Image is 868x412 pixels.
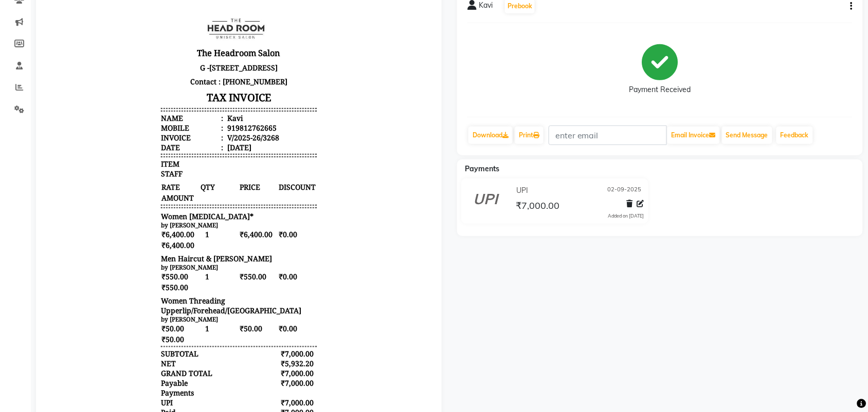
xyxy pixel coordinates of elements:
[232,400,270,409] div: ₹7,000.00
[115,242,153,253] span: ₹6,400.00
[115,213,207,223] span: Women [MEDICAL_DATA]*
[115,145,177,154] div: Date
[175,135,177,145] span: :
[175,125,177,135] span: :
[515,127,544,144] a: Print
[722,127,772,144] button: Send Message
[629,85,691,96] div: Payment Received
[115,135,177,145] div: Invoice
[115,400,126,409] span: UPI
[175,115,177,125] span: :
[193,231,231,242] span: ₹6,400.00
[115,125,177,135] div: Mobile
[115,231,153,242] span: ₹6,400.00
[115,171,136,181] span: STAFF
[115,336,153,347] span: ₹50.00
[115,194,153,205] span: AMOUNT
[608,212,644,220] div: Added on [DATE]
[154,184,192,194] span: QTY
[115,380,141,390] div: Payable
[232,325,270,336] span: ₹0.00
[115,161,133,171] span: ITEM
[232,273,270,284] span: ₹0.00
[232,380,270,390] div: ₹7,000.00
[115,370,166,380] div: GRAND TOTAL
[608,185,642,196] span: 02-09-2025
[193,273,231,284] span: ₹550.00
[193,325,231,336] span: ₹50.00
[115,298,270,317] span: Women Threading Upperlip/Forehead/[GEOGRAPHIC_DATA]
[115,184,153,194] span: RATE
[154,8,231,45] img: file_1728310046628.jpeg
[115,284,153,295] span: ₹550.00
[115,223,172,231] small: by [PERSON_NAME]
[232,361,270,370] div: ₹5,932.20
[232,184,270,194] span: DISCOUNT
[667,127,720,144] button: Email Invoice
[115,47,270,63] h3: The Headroom Salon
[115,91,270,109] h3: TAX INVOICE
[179,115,196,125] div: Kavi
[115,63,270,77] p: G -[STREET_ADDRESS]
[115,361,130,370] div: NET
[179,135,233,145] div: V/2025-26/3268
[115,325,153,336] span: ₹50.00
[549,126,667,145] input: enter email
[115,390,148,400] div: Payments
[516,200,559,214] span: ₹7,000.00
[115,265,172,273] small: by [PERSON_NAME]
[193,184,231,194] span: PRICE
[115,317,172,325] small: by [PERSON_NAME]
[115,256,226,265] span: Men Haircut & [PERSON_NAME]
[232,231,270,242] span: ₹0.00
[154,325,192,336] span: 1
[516,185,528,196] span: UPI
[465,164,499,173] span: Payments
[468,127,513,144] a: Download
[115,115,177,125] div: Name
[154,273,192,284] span: 1
[115,77,270,91] p: Contact : [PHONE_NUMBER]
[154,231,192,242] span: 1
[179,145,205,154] div: [DATE]
[115,351,152,361] div: SUBTOTAL
[179,125,230,135] div: 919812762665
[232,351,270,361] div: ₹7,000.00
[175,145,177,154] span: :
[232,370,270,380] div: ₹7,000.00
[115,273,153,284] span: ₹550.00
[776,127,813,144] a: Feedback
